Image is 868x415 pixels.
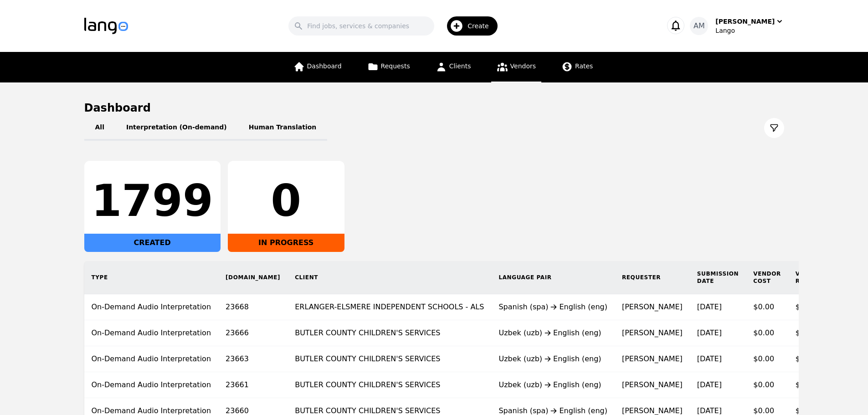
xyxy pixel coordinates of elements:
[84,294,219,320] td: On-Demand Audio Interpretation
[615,261,690,294] th: Requester
[84,18,128,34] img: Logo
[697,302,722,311] time: [DATE]
[697,406,722,415] time: [DATE]
[467,21,495,31] span: Create
[235,179,337,223] div: 0
[288,52,347,82] a: Dashboard
[307,62,342,70] span: Dashboard
[498,354,607,364] div: Uzbek (uzb) English (eng)
[218,320,288,346] td: 23666
[288,16,434,36] input: Find jobs, services & companies
[84,320,219,346] td: On-Demand Audio Interpretation
[746,346,788,372] td: $0.00
[796,406,819,415] span: $0.00/
[697,354,722,363] time: [DATE]
[715,26,784,35] div: Lango
[690,261,746,294] th: Submission Date
[746,320,788,346] td: $0.00
[615,372,690,398] td: [PERSON_NAME]
[238,115,328,141] button: Human Translation
[218,346,288,372] td: 23663
[796,354,819,363] span: $0.00/
[746,372,788,398] td: $0.00
[84,261,219,294] th: Type
[556,52,598,82] a: Rates
[288,320,491,346] td: BUTLER COUNTY CHILDREN'S SERVICES
[84,234,221,252] div: CREATED
[764,118,784,138] button: Filter
[491,52,541,82] a: Vendors
[615,320,690,346] td: [PERSON_NAME]
[575,62,593,70] span: Rates
[115,115,238,141] button: Interpretation (On-demand)
[362,52,416,82] a: Requests
[697,328,722,337] time: [DATE]
[84,101,784,115] h1: Dashboard
[288,294,491,320] td: ERLANGER-ELSMERE INDEPENDENT SCHOOLS - ALS
[84,346,219,372] td: On-Demand Audio Interpretation
[615,294,690,320] td: [PERSON_NAME]
[788,261,831,294] th: Vendor Rate
[84,115,115,141] button: All
[218,294,288,320] td: 23668
[715,17,775,26] div: [PERSON_NAME]
[690,17,784,35] button: AM[PERSON_NAME]Lango
[288,346,491,372] td: BUTLER COUNTY CHILDREN'S SERVICES
[288,372,491,398] td: BUTLER COUNTY CHILDREN'S SERVICES
[288,261,491,294] th: Client
[796,380,819,389] span: $0.00/
[228,234,344,252] div: IN PROGRESS
[796,302,819,311] span: $0.00/
[498,379,607,390] div: Uzbek (uzb) English (eng)
[697,380,722,389] time: [DATE]
[746,261,788,294] th: Vendor Cost
[615,346,690,372] td: [PERSON_NAME]
[491,261,615,294] th: Language Pair
[218,372,288,398] td: 23661
[449,62,471,70] span: Clients
[498,328,607,338] div: Uzbek (uzb) English (eng)
[498,302,607,313] div: Spanish (spa) English (eng)
[434,13,503,39] button: Create
[796,328,819,337] span: $0.00/
[381,62,410,70] span: Requests
[218,261,288,294] th: [DOMAIN_NAME]
[510,62,536,70] span: Vendors
[84,372,219,398] td: On-Demand Audio Interpretation
[693,20,705,31] span: AM
[92,179,213,223] div: 1799
[746,294,788,320] td: $0.00
[430,52,477,82] a: Clients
